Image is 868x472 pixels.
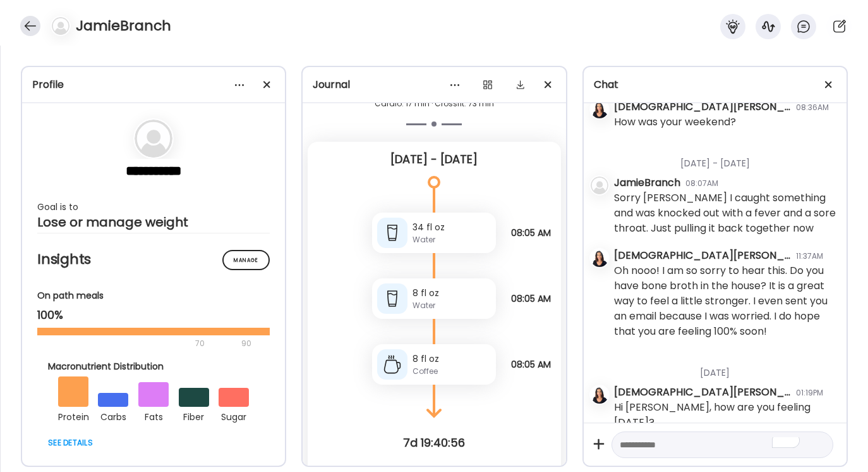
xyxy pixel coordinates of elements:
div: 08:07AM [685,178,718,189]
div: 34 fl oz [413,221,491,234]
div: carbs [98,407,128,425]
div: Hi [PERSON_NAME], how are you feeling [DATE]? [614,400,836,430]
div: 11:37AM [796,251,823,262]
div: [DATE] - [DATE] [614,142,836,175]
div: Profile [32,77,275,92]
h4: JamieBranch [76,16,171,36]
div: Journal [313,77,555,92]
div: 70 [37,336,238,351]
div: How was your weekend? [614,115,736,130]
div: fiber [179,407,209,425]
div: Chat [594,77,836,92]
div: 90 [240,336,253,351]
div: protein [58,407,88,425]
div: Manage [222,250,270,270]
div: Sorry [PERSON_NAME] I caught something and was knocked out with a fever and a sore throat. Just p... [614,190,836,236]
div: Coffee [413,366,491,377]
div: fats [138,407,169,425]
h2: Insights [37,250,270,269]
div: Macronutrient Distribution [48,360,259,373]
img: avatars%2FmcUjd6cqKYdgkG45clkwT2qudZq2 [591,101,608,118]
div: 7d 19:40:56 [303,435,565,450]
div: Goal is to [37,199,270,214]
div: 100% [37,307,270,323]
div: 08:36AM [796,102,829,113]
div: [DEMOGRAPHIC_DATA][PERSON_NAME] [614,248,791,263]
img: bg-avatar-default.svg [591,177,608,194]
div: 01:19PM [796,387,823,399]
div: On path meals [37,289,270,302]
div: 8 fl oz [413,352,491,366]
div: Oh nooo! I am so sorry to hear this. Do you have bone broth in the house? It is a great way to fe... [614,263,836,339]
div: Lose or manage weight [37,214,270,230]
div: Water [413,234,491,245]
img: bg-avatar-default.svg [52,17,69,35]
div: [DEMOGRAPHIC_DATA][PERSON_NAME] [614,99,791,115]
div: [DATE] [614,351,836,385]
textarea: To enrich screen reader interactions, please activate Accessibility in Grammarly extension settings [620,437,802,452]
div: [DATE] - [DATE] [318,152,550,167]
span: 08:05 AM [511,359,551,370]
img: bg-avatar-default.svg [135,120,172,158]
div: 8 fl oz [413,287,491,300]
div: [DEMOGRAPHIC_DATA][PERSON_NAME] [614,385,791,400]
span: 08:05 AM [511,293,551,304]
div: JamieBranch [614,175,680,190]
img: avatars%2FmcUjd6cqKYdgkG45clkwT2qudZq2 [591,386,608,404]
img: avatars%2FmcUjd6cqKYdgkG45clkwT2qudZq2 [591,249,608,267]
span: 08:05 AM [511,227,551,239]
div: sugar [219,407,249,425]
div: Water [413,300,491,311]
